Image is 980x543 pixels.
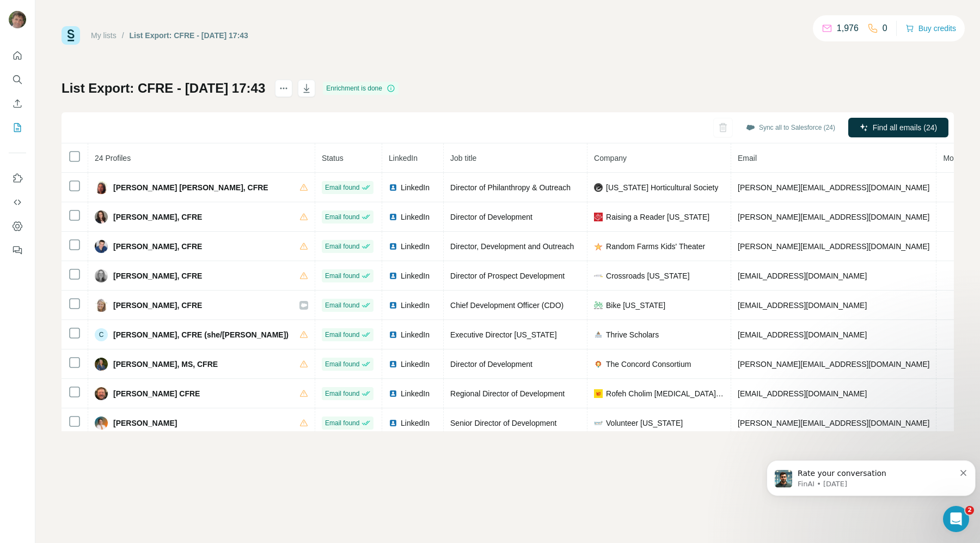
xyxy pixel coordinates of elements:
[325,183,359,192] span: Email found
[389,419,397,427] img: LinkedIn logo
[883,22,887,35] p: 0
[9,168,26,188] button: Use Surfe on LinkedIn
[606,329,659,340] span: Thrive Scholars
[594,154,627,162] span: Company
[95,387,108,400] img: Avatar
[738,154,757,162] span: Email
[113,212,202,222] span: [PERSON_NAME], CFRE
[738,183,929,192] span: [PERSON_NAME][EMAIL_ADDRESS][DOMAIN_NAME]
[275,80,292,97] button: actions
[450,213,532,221] span: Director of Development
[325,300,359,310] span: Email found
[450,271,565,280] span: Director of Prospect Development
[606,388,724,399] span: Rofeh Cholim [MEDICAL_DATA] Society RCCS
[943,154,965,162] span: Mobile
[450,301,563,310] span: Chief Development Officer (CDO)
[401,418,430,429] span: LinkedIn
[450,389,565,398] span: Regional Director of Development
[450,419,556,427] span: Senior Director of Development
[594,242,603,251] img: company-logo
[905,21,956,36] button: Buy credits
[762,437,980,514] iframe: Intercom notifications message
[9,240,26,260] button: Feedback
[113,182,268,193] span: [PERSON_NAME] [PERSON_NAME], CFRE
[401,182,430,193] span: LinkedIn
[594,419,603,427] img: company-logo
[95,240,108,253] img: Avatar
[325,212,359,222] span: Email found
[325,330,359,340] span: Email found
[9,118,26,137] button: My lists
[130,30,248,41] div: List Export: CFRE - [DATE] 17:43
[95,417,108,430] img: Avatar
[113,418,177,429] span: [PERSON_NAME]
[606,212,709,222] span: Raising a Reader [US_STATE]
[389,213,397,221] img: LinkedIn logo
[389,330,397,339] img: LinkedIn logo
[738,119,843,136] button: Sync all to Salesforce (24)
[122,30,124,41] li: /
[389,360,397,369] img: LinkedIn logo
[594,330,603,339] img: company-logo
[594,213,603,221] img: company-logo
[113,388,200,399] span: [PERSON_NAME] CFRE
[738,213,929,221] span: [PERSON_NAME][EMAIL_ADDRESS][DOMAIN_NAME]
[594,301,603,310] img: company-logo
[323,82,399,95] div: Enrichment is done
[594,183,603,192] img: company-logo
[325,242,359,251] span: Email found
[325,271,359,281] span: Email found
[606,359,691,370] span: The Concord Consortium
[606,270,690,281] span: Crossroads [US_STATE]
[9,46,26,65] button: Quick start
[95,154,131,162] span: 24 Profiles
[401,270,430,281] span: LinkedIn
[389,301,397,310] img: LinkedIn logo
[389,242,397,251] img: LinkedIn logo
[9,94,26,113] button: Enrich CSV
[606,241,705,252] span: Random Farms Kids'​ Theater
[401,359,430,370] span: LinkedIn
[325,418,359,428] span: Email found
[606,182,718,193] span: [US_STATE] Horticultural Society
[62,26,80,45] img: Surfe Logo
[738,360,929,369] span: [PERSON_NAME][EMAIL_ADDRESS][DOMAIN_NAME]
[95,328,108,341] div: C
[322,154,344,162] span: Status
[401,300,430,311] span: LinkedIn
[389,154,418,162] span: LinkedIn
[113,300,202,311] span: [PERSON_NAME], CFRE
[9,216,26,236] button: Dashboard
[62,80,265,97] h1: List Export: CFRE - [DATE] 17:43
[848,118,948,137] button: Find all emails (24)
[738,389,867,398] span: [EMAIL_ADDRESS][DOMAIN_NAME]
[594,271,603,280] img: company-logo
[91,31,117,40] a: My lists
[606,418,683,429] span: Volunteer [US_STATE]
[738,242,929,251] span: [PERSON_NAME][EMAIL_ADDRESS][DOMAIN_NAME]
[9,11,26,28] img: Avatar
[594,360,603,369] img: company-logo
[113,359,218,370] span: [PERSON_NAME], MS, CFRE
[450,242,574,251] span: Director, Development and Outreach
[401,329,430,340] span: LinkedIn
[325,389,359,399] span: Email found
[113,270,202,281] span: [PERSON_NAME], CFRE
[594,389,603,398] img: company-logo
[450,183,571,192] span: Director of Philanthropy & Outreach
[837,22,859,35] p: 1,976
[738,271,867,280] span: [EMAIL_ADDRESS][DOMAIN_NAME]
[738,330,867,339] span: [EMAIL_ADDRESS][DOMAIN_NAME]
[401,388,430,399] span: LinkedIn
[95,269,108,282] img: Avatar
[95,299,108,312] img: Avatar
[95,181,108,194] img: Avatar
[450,360,532,369] span: Director of Development
[95,358,108,371] img: Avatar
[389,271,397,280] img: LinkedIn logo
